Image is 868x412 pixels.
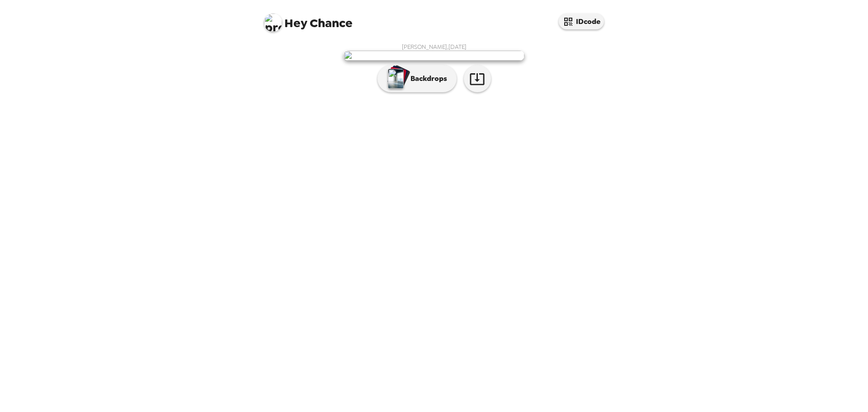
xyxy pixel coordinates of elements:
[344,51,524,61] img: user
[559,14,604,29] button: IDcode
[402,43,467,51] span: [PERSON_NAME] , [DATE]
[377,65,457,92] button: Backdrops
[406,73,447,84] p: Backdrops
[264,9,353,29] span: Chance
[284,15,307,31] span: Hey
[264,14,282,32] img: profile pic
